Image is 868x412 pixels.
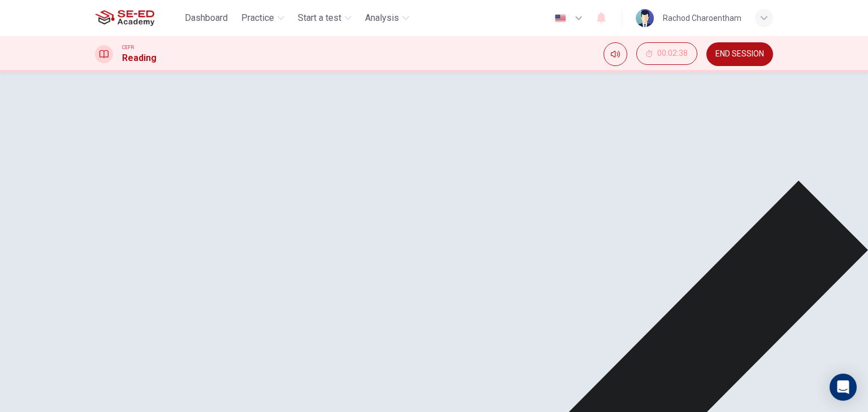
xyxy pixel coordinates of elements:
[122,51,157,65] h1: Reading
[636,42,697,65] button: 00:02:38
[706,42,773,66] button: END SESSION
[657,49,688,58] span: 00:02:38
[237,8,289,28] button: Practice
[663,11,741,25] div: Rachod Charoentham
[604,42,627,66] div: Mute
[636,9,654,27] img: Profile picture
[95,7,154,29] img: SE-ED Academy logo
[361,8,414,28] button: Analysis
[636,42,697,66] div: Hide
[365,11,399,25] span: Analysis
[298,11,341,25] span: Start a test
[553,14,567,23] img: en
[293,8,356,28] button: Start a test
[715,50,764,59] span: END SESSION
[122,43,134,51] span: CEFR
[95,7,180,29] a: SE-ED Academy logo
[180,8,232,28] button: Dashboard
[241,11,274,25] span: Practice
[830,374,857,401] div: Open Intercom Messenger
[185,11,228,25] span: Dashboard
